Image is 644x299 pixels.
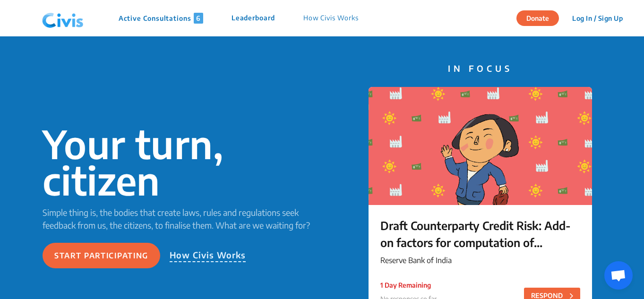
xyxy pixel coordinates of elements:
button: Start participating [43,243,160,268]
img: navlogo.png [38,4,87,33]
p: Simple thing is, the bodies that create laws, rules and regulations seek feedback from us, the ci... [43,206,322,231]
a: Donate [516,13,566,22]
p: 1 Day Remaining [380,280,437,290]
button: Donate [516,10,559,26]
p: How Civis Works [170,248,246,262]
button: Log In / Sign Up [566,11,629,26]
div: Open chat [604,261,633,290]
span: 6 [194,13,203,24]
p: IN FOCUS [369,62,592,75]
p: Leaderboard [232,13,275,24]
p: Draft Counterparty Credit Risk: Add-on factors for computation of Potential Future Exposure - Rev... [380,217,580,251]
p: How Civis Works [303,13,359,24]
p: Active Consultations [119,13,203,24]
p: Your turn, citizen [43,126,322,198]
p: Reserve Bank of India [380,255,580,266]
